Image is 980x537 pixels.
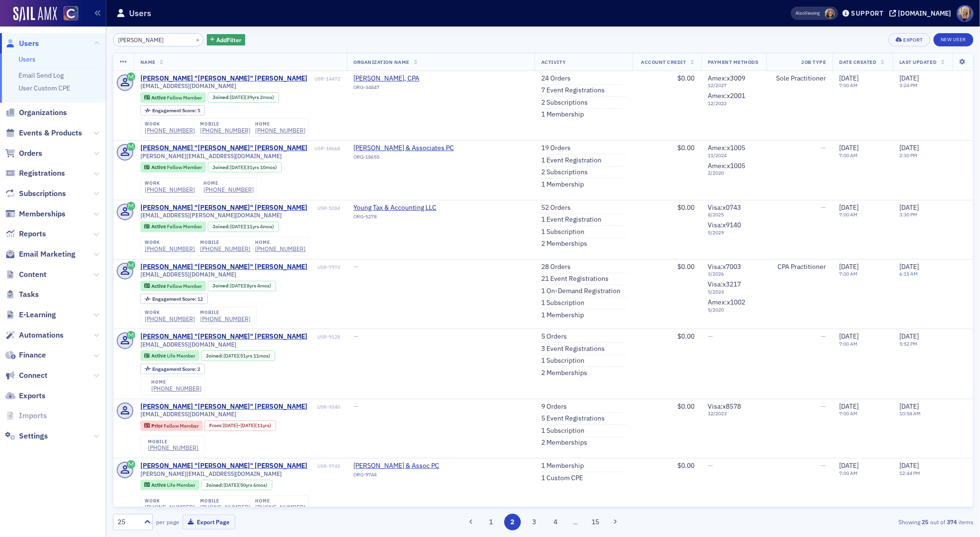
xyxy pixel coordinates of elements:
span: Reports [19,229,46,239]
a: 1 Subscription [541,228,584,236]
a: Prior Fellow Member [144,422,198,429]
h1: Users [129,8,151,19]
span: Amex : x1005 [708,143,745,152]
a: 2 Subscriptions [541,98,588,107]
span: Date Created [839,59,876,65]
div: Active: Active: Fellow Member [140,281,206,291]
time: 3:30 PM [899,211,917,218]
div: [PHONE_NUMBER] [145,186,195,193]
span: [DATE] [839,262,859,271]
div: – (11yrs) [223,422,271,429]
span: Add Filter [216,36,241,44]
time: 7:00 AM [839,152,858,159]
div: USR-9128 [309,334,340,340]
span: [DATE] [899,143,919,152]
a: 2 Memberships [541,439,587,447]
a: 1 Membership [541,180,584,189]
div: From: 2012-01-31 00:00:00 [204,421,276,431]
span: Visa : x0743 [708,203,741,212]
button: AddFilter [207,34,246,46]
div: ORG-34847 [353,84,440,94]
button: × [194,35,202,44]
a: 9 Orders [541,403,567,411]
span: Amex : x1005 [708,161,745,170]
span: Visa : x9140 [708,221,741,229]
a: [PHONE_NUMBER] [145,127,195,134]
span: Orders [19,148,42,159]
a: SailAMX [13,7,57,22]
span: Users [19,38,39,49]
div: Support [851,9,884,18]
span: [DATE] [223,422,238,429]
span: Joined : [206,353,224,359]
a: [PHONE_NUMBER] [200,245,250,252]
a: [PERSON_NAME] & Associates PC [353,144,454,152]
span: Active [151,352,167,359]
a: E-Learning [5,310,56,320]
div: home [255,121,305,127]
span: [DATE] [839,143,859,152]
span: Finance [19,350,46,360]
div: Active: Active: Life Member [140,350,200,361]
a: Memberships [5,209,65,219]
a: Connect [5,370,47,381]
div: [PHONE_NUMBER] [200,315,250,322]
span: Email Marketing [19,249,75,260]
a: [PERSON_NAME] "[PERSON_NAME]" [PERSON_NAME] [140,462,308,470]
span: [EMAIL_ADDRESS][DOMAIN_NAME] [140,341,236,348]
div: Engagement Score: 2 [140,364,205,374]
a: [PERSON_NAME], CPA [353,74,440,83]
span: — [353,262,359,271]
div: ORG-5278 [353,214,440,223]
div: home [255,240,305,245]
span: Engagement Score : [152,107,197,114]
span: [DATE] [839,402,859,411]
div: Engagement Score: 5 [140,105,205,116]
span: $0.00 [677,74,694,82]
span: $0.00 [677,262,694,271]
time: 7:00 AM [839,410,858,417]
time: 10:58 AM [899,410,921,417]
a: New User [934,33,973,46]
span: [DATE] [223,352,238,359]
span: Fellow Member [167,164,202,170]
span: [DATE] [899,332,919,340]
time: 2:30 PM [899,152,917,159]
a: Organizations [5,107,67,118]
span: Tasks [19,289,39,300]
span: 11 / 2024 [708,152,760,159]
span: 12 / 2027 [708,82,760,89]
span: Last Updated [899,59,936,65]
a: [PHONE_NUMBER] [145,315,195,322]
div: home [151,379,202,385]
button: 1 [482,514,499,530]
span: Active [151,283,167,289]
a: 2 Memberships [541,240,587,248]
a: 2 Memberships [541,369,587,377]
a: Subscriptions [5,188,66,199]
div: USR-5284 [309,205,340,211]
div: (8yrs 4mos) [230,283,271,289]
div: [DOMAIN_NAME] [898,9,951,18]
div: mobile [200,310,250,315]
a: 5 Event Registrations [541,414,605,423]
div: work [145,121,195,127]
span: [DATE] [230,223,245,230]
div: Joined: 1993-11-19 00:00:00 [208,162,282,172]
span: Visa : x3217 [708,280,741,288]
span: Name [140,59,156,65]
a: [PHONE_NUMBER] [200,504,250,511]
span: $0.00 [677,143,694,152]
span: Organizations [19,107,67,118]
a: [PERSON_NAME] "[PERSON_NAME]" [PERSON_NAME] [140,332,308,341]
a: [PHONE_NUMBER] [255,245,305,252]
a: [PHONE_NUMBER] [148,444,198,451]
span: [DATE] [230,94,245,100]
time: 5:52 PM [899,340,917,347]
a: Registrations [5,168,65,179]
a: 1 Event Registration [541,156,601,165]
a: [PHONE_NUMBER] [145,504,195,511]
